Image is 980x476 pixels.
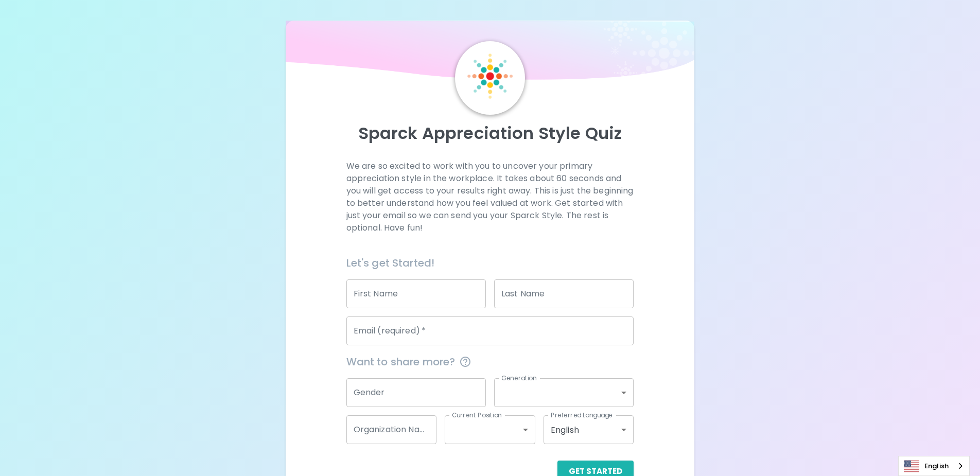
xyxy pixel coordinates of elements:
[346,160,634,234] p: We are so excited to work with you to uncover your primary appreciation style in the workplace. I...
[501,374,537,382] label: Generation
[467,54,513,99] img: Sparck Logo
[898,456,970,476] aside: Language selected: English
[898,456,970,476] div: Language
[452,411,502,419] label: Current Position
[544,415,634,444] div: English
[346,354,634,370] span: Want to share more?
[899,456,969,475] a: English
[551,411,612,419] label: Preferred Language
[346,255,634,271] h6: Let's get Started!
[286,21,694,85] img: wave
[459,356,471,368] svg: This information is completely confidential and only used for aggregated appreciation studies at ...
[298,123,681,144] p: Sparck Appreciation Style Quiz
